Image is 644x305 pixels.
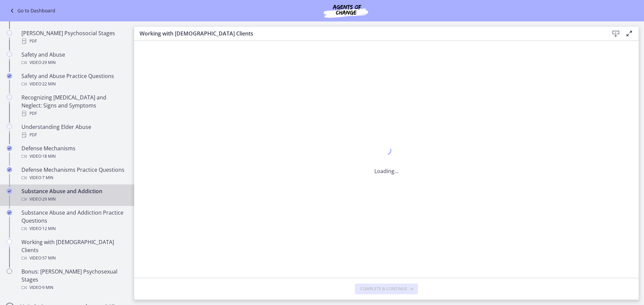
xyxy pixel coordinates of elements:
[41,254,56,262] span: · 57 min
[41,80,56,88] span: · 22 min
[21,51,126,67] div: Safety and Abuse
[8,7,55,15] a: Go to Dashboard
[21,225,126,233] div: Video
[21,59,126,67] div: Video
[21,166,126,182] div: Defense Mechanisms Practice Questions
[7,188,12,194] i: Completed
[41,225,56,233] span: · 12 min
[21,238,126,262] div: Working with [DEMOGRAPHIC_DATA] Clients
[41,284,53,292] span: · 9 min
[306,3,386,19] img: Agents of Change
[41,59,56,67] span: · 29 min
[21,72,126,88] div: Safety and Abuse Practice Questions
[41,152,56,160] span: · 18 min
[21,80,126,88] div: Video
[7,73,12,79] i: Completed
[7,210,12,215] i: Completed
[41,174,53,182] span: · 7 min
[374,167,398,175] p: Loading...
[7,167,12,172] i: Completed
[355,284,418,294] button: Complete & continue
[21,174,126,182] div: Video
[374,144,398,159] div: 1
[21,284,126,292] div: Video
[360,286,407,292] span: Complete & continue
[21,254,126,262] div: Video
[21,152,126,160] div: Video
[21,29,126,45] div: [PERSON_NAME] Psychosocial Stages
[21,268,126,292] div: Bonus: [PERSON_NAME] Psychosexual Stages
[21,195,126,203] div: Video
[21,93,126,118] div: Recognizing [MEDICAL_DATA] and Neglect: Signs and Symptoms
[7,146,12,151] i: Completed
[21,209,126,233] div: Substance Abuse and Addiction Practice Questions
[21,109,126,118] div: PDF
[21,131,126,139] div: PDF
[140,29,598,37] h3: Working with [DEMOGRAPHIC_DATA] Clients
[21,37,126,45] div: PDF
[41,195,56,203] span: · 29 min
[21,123,126,139] div: Understanding Elder Abuse
[21,144,126,160] div: Defense Mechanisms
[21,187,126,203] div: Substance Abuse and Addiction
